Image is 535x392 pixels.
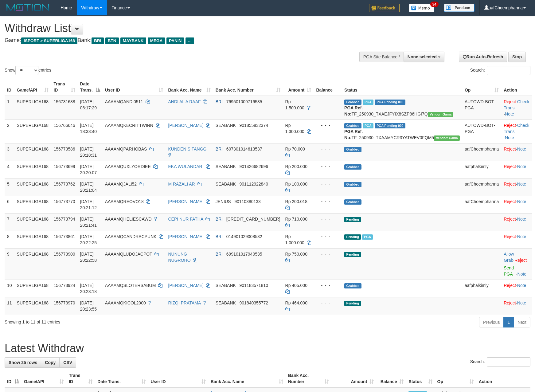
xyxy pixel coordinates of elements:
span: Rp 710.000 [285,217,307,221]
span: Grabbed [344,147,361,152]
span: Rp 70.000 [285,147,305,151]
td: SUPERLIGA168 [14,143,51,161]
span: ... [185,37,194,44]
div: - - - [316,198,339,205]
a: M RAZALI AR [168,182,195,186]
a: Reject [504,164,516,169]
div: - - - [316,146,339,152]
span: AAAAMQANDI0511 [105,99,143,104]
a: Reject [504,123,516,128]
div: - - - [316,216,339,222]
span: PANIN [166,37,184,44]
td: TF_250930_TXAEJFYIX8SZP86HGI7Q [342,96,462,120]
span: AAAAMQLUDOJACPOT [105,252,152,257]
input: Search: [487,66,530,75]
h1: Latest Withdraw [5,342,530,355]
td: SUPERLIGA168 [14,213,51,231]
td: AUTOWD-BOT-PGA [462,96,501,120]
a: Note [517,217,526,221]
td: aafChoemphanna [462,178,501,196]
b: PGA Ref. No: [344,105,363,116]
a: Show 25 rows [5,357,41,368]
a: Copy [41,357,60,368]
th: Game/API: activate to sort column ascending [21,370,66,387]
td: 8 [5,231,14,248]
td: 3 [5,143,14,161]
span: [DATE] 18:33:40 [80,123,97,134]
a: Note [517,147,526,151]
td: 1 [5,96,14,120]
span: Grabbed [344,123,361,128]
span: Marked by aafromsomean [363,100,373,105]
th: Game/API: activate to sort column ascending [14,78,51,96]
td: · [501,143,532,161]
span: Show 25 rows [9,360,37,365]
span: Copy 014901029008532 to clipboard [226,234,262,239]
span: Copy 769501009716535 to clipboard [226,99,262,104]
span: Rp 1.000.000 [285,234,304,245]
span: [DATE] 06:17:29 [80,99,97,110]
a: Note [505,135,514,140]
span: Vendor URL: https://trx31.1velocity.biz [428,112,454,117]
div: PGA Site Balance / [359,52,404,62]
span: 156773794 [53,217,75,221]
td: SUPERLIGA168 [14,196,51,213]
a: [PERSON_NAME] [168,123,203,128]
span: Grabbed [344,182,361,187]
a: 1 [503,317,514,327]
span: Grabbed [344,283,361,288]
span: AAAAMQKICOL2000 [105,300,146,305]
div: - - - [316,163,339,170]
a: Note [517,182,526,186]
a: Next [514,317,530,327]
a: Reject [514,258,527,263]
td: aafphalkimly [462,161,501,178]
th: Balance: activate to sort column ascending [376,370,406,387]
div: - - - [316,181,339,187]
a: [PERSON_NAME] [168,234,203,239]
span: AAAAMQCANDRACPUNK [105,234,157,239]
span: Rp 200.018 [285,199,307,204]
a: RIZQI PRATAMA [168,300,201,305]
a: Check Trans [504,123,529,134]
span: SEABANK [216,300,236,305]
span: MAYBANK [120,37,146,44]
th: Bank Acc. Number: activate to sort column ascending [213,78,283,96]
div: - - - [316,122,339,128]
span: Copy 699101017940535 to clipboard [226,252,262,257]
td: 9 [5,248,14,280]
span: PGA Pending [375,100,405,105]
th: Amount: activate to sort column ascending [283,78,314,96]
span: 156766646 [53,123,75,128]
span: AAAAMQJALI52 [105,182,137,186]
a: Send PGA [504,265,514,276]
a: Run Auto-Refresh [459,52,507,62]
span: 156731688 [53,99,75,104]
span: SEABANK [216,123,236,128]
th: Op: activate to sort column ascending [435,370,476,387]
td: · [501,297,532,315]
span: CSV [63,360,72,365]
td: SUPERLIGA168 [14,161,51,178]
span: · [504,252,514,263]
a: EKA WULANDARI [168,164,203,169]
span: AAAAMQREOVO18 [105,199,144,204]
td: aafChoemphanna [462,196,501,213]
span: Copy 607301014613537 to clipboard [226,147,262,151]
a: CSV [59,357,76,368]
td: 5 [5,178,14,196]
span: 156773924 [53,283,75,288]
td: SUPERLIGA168 [14,96,51,120]
span: SEABANK [216,182,236,186]
img: MOTION_logo.png [5,3,51,12]
span: MEGA [148,37,165,44]
td: SUPERLIGA168 [14,178,51,196]
button: None selected [404,52,444,62]
span: Rp 100.000 [285,182,307,186]
span: [DATE] 20:22:58 [80,252,97,263]
span: [DATE] 20:20:07 [80,164,97,175]
th: Action [476,370,530,387]
th: Bank Acc. Number: activate to sort column ascending [286,370,331,387]
a: NUNUNG NUGROHO [168,252,190,263]
span: AAAAMQHELIESCAWD [105,217,152,221]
